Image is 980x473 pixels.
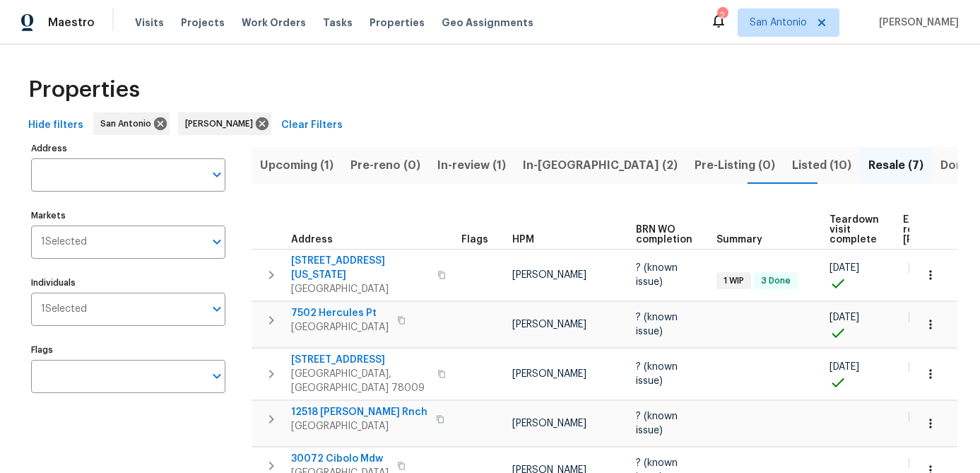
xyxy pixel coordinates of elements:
span: [STREET_ADDRESS][US_STATE] [291,254,429,282]
label: Flags [31,346,225,354]
span: Clear Filters [281,117,343,134]
span: 12518 [PERSON_NAME] Rnch [291,405,427,419]
span: [GEOGRAPHIC_DATA] [291,320,389,334]
span: 1 Selected [41,236,87,248]
span: Properties [370,16,425,30]
span: Pre-reno (0) [350,156,420,175]
span: HPM [512,235,534,245]
div: 2 [717,8,727,23]
span: [PERSON_NAME] [512,320,586,329]
span: In-[GEOGRAPHIC_DATA] (2) [523,156,678,175]
span: 1 WIP [718,275,750,287]
span: San Antonio [100,117,157,131]
span: In-review (1) [437,156,506,175]
span: Properties [28,83,140,97]
span: [DATE] [909,263,938,273]
span: Projects [181,16,225,30]
button: Open [207,366,227,386]
span: Maestro [48,16,95,30]
span: [DATE] [830,313,859,322]
span: ? (known issue) [636,411,678,436]
span: Geo Assignments [442,16,533,30]
button: Open [207,232,227,252]
div: [PERSON_NAME] [178,112,271,135]
span: [DATE] [830,263,859,273]
span: Visits [135,16,164,30]
span: [STREET_ADDRESS] [291,353,429,367]
span: Hide filters [28,117,83,134]
span: [PERSON_NAME] [512,369,586,379]
span: Tasks [323,18,353,28]
label: Markets [31,211,225,220]
span: ? (known issue) [636,362,678,386]
span: [PERSON_NAME] [512,270,586,280]
span: Flags [461,235,488,245]
div: San Antonio [93,112,170,135]
label: Individuals [31,279,225,287]
span: Summary [716,235,762,245]
label: Address [31,144,225,153]
span: 7502 Hercules Pt [291,306,389,320]
span: [DATE] [909,362,938,372]
button: Hide filters [23,112,89,139]
span: [DATE] [909,458,938,468]
span: [GEOGRAPHIC_DATA] [291,419,427,433]
button: Open [207,165,227,185]
span: Address [291,235,333,245]
button: Open [207,299,227,319]
span: 1 Selected [41,303,87,315]
span: BRN WO completion [636,225,692,245]
span: [PERSON_NAME] [185,117,259,131]
span: San Antonio [750,16,807,30]
span: Resale (7) [868,156,923,175]
span: Upcoming (1) [260,156,333,175]
span: Work Orders [242,16,306,30]
span: [GEOGRAPHIC_DATA], [GEOGRAPHIC_DATA] 78009 [291,367,429,395]
span: [DATE] [830,362,859,372]
span: [PERSON_NAME] [873,16,959,30]
span: Listed (10) [792,156,851,175]
span: Pre-Listing (0) [695,156,775,175]
span: [DATE] [909,313,938,322]
span: ? (known issue) [636,263,678,287]
span: [DATE] [909,411,938,421]
span: 3 Done [755,275,796,287]
button: Clear Filters [276,112,348,139]
span: Teardown visit complete [830,215,879,245]
span: [PERSON_NAME] [512,419,586,428]
span: ? (known issue) [636,313,678,337]
span: [GEOGRAPHIC_DATA] [291,282,429,296]
span: 30072 Cibolo Mdw [291,452,389,466]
